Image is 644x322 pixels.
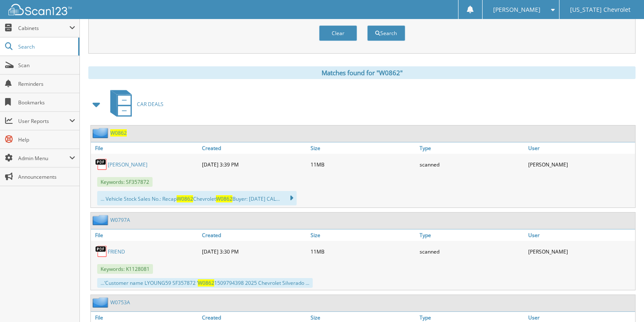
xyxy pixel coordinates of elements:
div: [DATE] 3:30 PM [200,243,309,260]
span: CAR DEALS [137,101,164,108]
img: folder2.png [93,297,110,308]
a: Size [308,229,418,241]
img: scan123-logo-white.svg [8,4,72,15]
span: Announcements [18,173,75,180]
img: PDF.png [95,158,108,171]
span: [US_STATE] Chevrolet [570,7,630,12]
div: Matches found for "W0862" [88,66,636,79]
a: FRIEND [108,248,125,255]
div: 11MB [308,156,418,173]
a: CAR DEALS [105,87,164,121]
span: Scan [18,62,75,69]
a: Size [308,142,418,154]
button: Search [367,25,405,41]
span: Keywords: K1128081 [97,264,153,274]
div: ... Vehicle Stock Sales No.: Recap Chevrolet Buyer: [DATE] CAL... [97,191,297,205]
span: W0862 [198,279,214,287]
span: Cabinets [18,25,69,32]
a: File [91,229,200,241]
button: Clear [319,25,357,41]
span: User Reports [18,117,69,125]
a: [PERSON_NAME] [108,161,147,168]
span: Bookmarks [18,99,75,106]
div: [PERSON_NAME] [526,156,635,173]
span: Admin Menu [18,155,69,162]
div: [PERSON_NAME] [526,243,635,260]
img: folder2.png [93,215,110,225]
a: User [526,142,635,154]
a: W0797A [110,216,130,224]
img: PDF.png [95,245,108,258]
span: Reminders [18,80,75,87]
div: [DATE] 3:39 PM [200,156,309,173]
a: W0753A [110,299,130,306]
a: User [526,229,635,241]
span: W0862 [216,195,232,202]
a: File [91,142,200,154]
a: Created [200,229,309,241]
a: Created [200,142,309,154]
span: Keywords: SF357872 [97,177,153,187]
div: scanned [418,243,527,260]
a: W0862 [110,129,127,136]
span: [PERSON_NAME] [493,7,540,12]
a: Type [418,229,527,241]
div: scanned [418,156,527,173]
div: ...‘Customer name LYOUNG59 SF357872 ‘ 1509794398 2025 Chevrolet Silverado ... [97,278,313,288]
div: 11MB [308,243,418,260]
span: W0862 [177,195,193,202]
a: Type [418,142,527,154]
img: folder2.png [93,128,110,138]
span: Search [18,43,74,50]
span: Help [18,136,75,143]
